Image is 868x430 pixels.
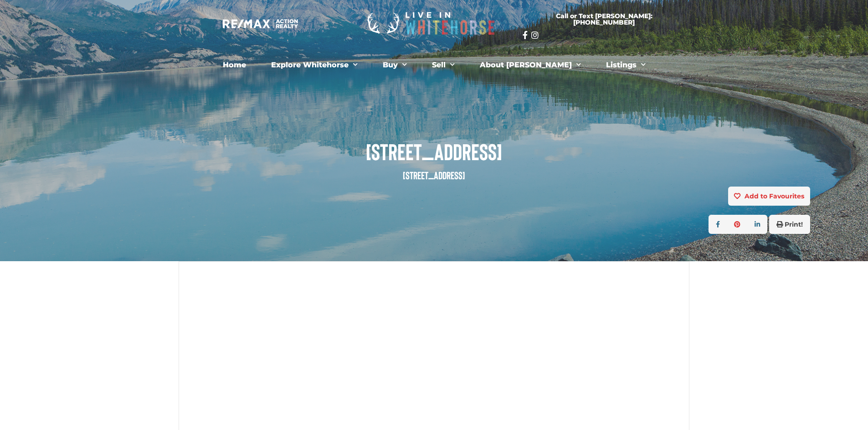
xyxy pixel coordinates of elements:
[425,56,462,74] a: Sell
[785,220,803,228] strong: Print!
[264,56,365,74] a: Explore Whitehorse
[473,56,588,74] a: About [PERSON_NAME]
[769,215,810,234] button: Print!
[599,56,652,74] a: Listings
[728,187,810,206] button: Add to Favourites
[403,169,465,182] small: [STREET_ADDRESS]
[216,56,253,74] a: Home
[534,13,675,25] span: Call or Text [PERSON_NAME]: [PHONE_NUMBER]
[58,139,810,164] span: [STREET_ADDRESS]
[184,56,685,74] nav: Menu
[376,56,414,74] a: Buy
[523,7,686,31] a: Call or Text [PERSON_NAME]: [PHONE_NUMBER]
[745,192,804,200] strong: Add to Favourites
